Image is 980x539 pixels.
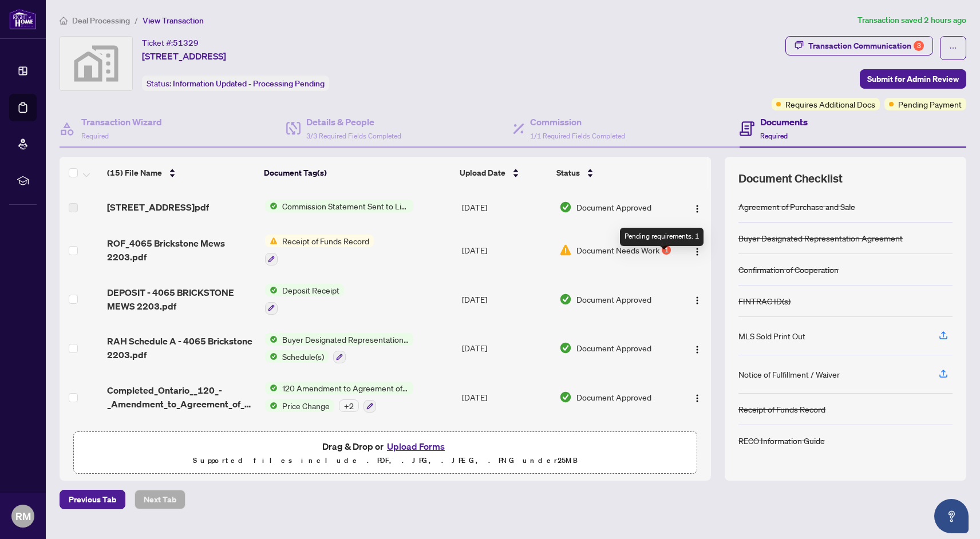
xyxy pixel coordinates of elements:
[738,171,843,187] span: Document Checklist
[265,284,278,296] img: Status Icon
[72,15,130,26] span: Deal Processing
[278,200,413,212] span: Commission Statement Sent to Listing Brokerage
[9,9,37,30] img: logo
[60,490,125,509] button: Previous Tab
[306,132,401,140] span: 3/3 Required Fields Completed
[455,157,552,189] th: Upload Date
[107,383,255,411] span: Completed_Ontario__120_-_Amendment_to_Agreement_of_Purchase_and_Sale__1_.pdf
[576,391,651,403] span: Document Approved
[760,132,788,140] span: Required
[934,499,969,533] button: Open asap
[143,15,204,26] span: View Transaction
[265,382,278,394] img: Status Icon
[559,244,572,256] img: Document Status
[457,189,555,225] td: [DATE]
[738,295,791,307] div: FINTRAC ID(s)
[688,241,706,259] button: Logo
[278,350,329,363] span: Schedule(s)
[60,17,68,25] span: home
[278,284,344,296] span: Deposit Receipt
[265,399,278,412] img: Status Icon
[662,245,671,255] div: 1
[693,394,702,403] img: Logo
[530,132,625,140] span: 1/1 Required Fields Completed
[306,115,401,129] h4: Details & People
[142,49,226,63] span: [STREET_ADDRESS]
[74,432,697,474] span: Drag & Drop orUpload FormsSupported files include .PDF, .JPG, .JPEG, .PNG under25MB
[867,70,959,88] span: Submit for Admin Review
[693,296,702,305] img: Logo
[785,98,875,110] span: Requires Additional Docs
[693,204,702,213] img: Logo
[530,115,625,129] h4: Commission
[620,228,704,246] div: Pending requirements: 1
[142,36,199,49] div: Ticket #:
[738,368,840,381] div: Notice of Fulfillment / Waiver
[552,157,673,189] th: Status
[460,167,505,179] span: Upload Date
[81,454,690,467] p: Supported files include .PDF, .JPG, .JPEG, .PNG under 25 MB
[738,232,903,244] div: Buyer Designated Representation Agreement
[559,201,572,213] img: Document Status
[265,333,278,346] img: Status Icon
[173,78,325,89] span: Information Updated - Processing Pending
[265,235,278,247] img: Status Icon
[142,76,329,91] div: Status:
[102,157,259,189] th: (15) File Name
[688,198,706,216] button: Logo
[278,382,413,394] span: 120 Amendment to Agreement of Purchase and Sale
[265,200,278,212] img: Status Icon
[135,14,138,27] li: /
[693,247,702,256] img: Logo
[265,200,413,212] button: Status IconCommission Statement Sent to Listing Brokerage
[173,38,199,48] span: 51329
[576,244,659,256] span: Document Needs Work
[576,201,651,213] span: Document Approved
[738,434,825,447] div: RECO Information Guide
[107,334,255,362] span: RAH Schedule A - 4065 Brickstone 2203.pdf
[738,330,805,342] div: MLS Sold Print Out
[107,200,209,214] span: [STREET_ADDRESS]pdf
[15,508,31,524] span: RM
[760,115,808,129] h4: Documents
[60,37,132,90] img: svg%3e
[914,41,924,51] div: 3
[265,333,413,364] button: Status IconBuyer Designated Representation AgreementStatus IconSchedule(s)
[949,44,957,52] span: ellipsis
[688,290,706,308] button: Logo
[107,236,255,264] span: ROF_4065 Brickstone Mews 2203.pdf
[576,342,651,354] span: Document Approved
[738,200,855,213] div: Agreement of Purchase and Sale
[556,167,580,179] span: Status
[107,286,255,313] span: DEPOSIT - 4065 BRICKSTONE MEWS 2203.pdf
[457,275,555,324] td: [DATE]
[808,37,924,55] div: Transaction Communication
[457,225,555,275] td: [DATE]
[457,324,555,373] td: [DATE]
[107,167,162,179] span: (15) File Name
[738,403,825,415] div: Receipt of Funds Record
[738,263,839,276] div: Confirmation of Cooperation
[322,439,448,454] span: Drag & Drop or
[898,98,962,110] span: Pending Payment
[457,422,555,471] td: [DATE]
[688,339,706,357] button: Logo
[785,36,933,56] button: Transaction Communication3
[69,490,116,509] span: Previous Tab
[857,14,966,27] article: Transaction saved 2 hours ago
[278,399,334,412] span: Price Change
[278,235,374,247] span: Receipt of Funds Record
[265,382,413,413] button: Status Icon120 Amendment to Agreement of Purchase and SaleStatus IconPrice Change+2
[339,399,359,412] div: + 2
[559,293,572,306] img: Document Status
[81,132,109,140] span: Required
[265,350,278,363] img: Status Icon
[135,490,185,509] button: Next Tab
[457,372,555,422] td: [DATE]
[81,115,162,129] h4: Transaction Wizard
[265,235,374,265] button: Status IconReceipt of Funds Record
[265,284,344,315] button: Status IconDeposit Receipt
[384,439,448,454] button: Upload Forms
[559,391,572,403] img: Document Status
[693,345,702,354] img: Logo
